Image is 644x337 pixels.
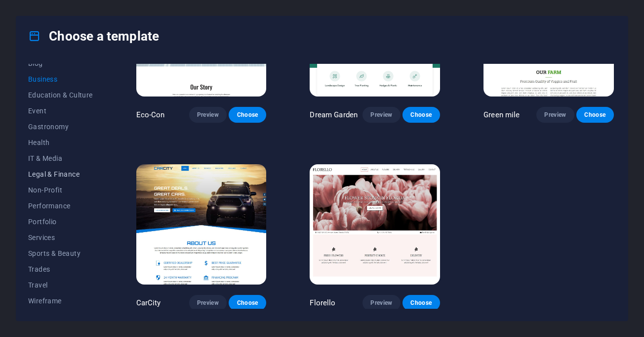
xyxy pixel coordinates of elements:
[28,214,93,230] button: Portfolio
[229,295,266,311] button: Choose
[28,186,93,194] span: Non-Profit
[28,293,93,309] button: Wireframe
[28,281,93,289] span: Travel
[402,107,440,123] button: Choose
[362,107,400,123] button: Preview
[28,297,93,305] span: Wireframe
[28,249,93,257] span: Sports & Beauty
[362,295,400,311] button: Preview
[28,119,93,135] button: Gastronomy
[28,150,93,166] button: IT & Media
[28,91,93,99] span: Education & Culture
[28,87,93,103] button: Education & Culture
[28,135,93,150] button: Health
[28,139,93,146] span: Health
[544,111,566,119] span: Preview
[370,299,392,307] span: Preview
[310,298,335,308] p: Florello
[136,110,165,120] p: Eco-Con
[536,107,574,123] button: Preview
[189,295,227,311] button: Preview
[370,111,392,119] span: Preview
[28,182,93,198] button: Non-Profit
[136,164,267,285] img: CarCity
[576,107,614,123] button: Choose
[310,164,440,285] img: Florello
[28,71,93,87] button: Business
[28,28,159,44] h4: Choose a template
[229,107,266,123] button: Choose
[410,111,432,119] span: Choose
[483,110,520,120] p: Green mile
[28,261,93,277] button: Trades
[28,103,93,119] button: Event
[197,111,219,119] span: Preview
[28,234,93,241] span: Services
[28,123,93,131] span: Gastronomy
[28,265,93,273] span: Trades
[28,245,93,261] button: Sports & Beauty
[410,299,432,307] span: Choose
[197,299,219,307] span: Preview
[28,198,93,214] button: Performance
[402,295,440,311] button: Choose
[28,277,93,293] button: Travel
[28,75,93,83] span: Business
[136,298,161,308] p: CarCity
[28,170,93,178] span: Legal & Finance
[310,110,358,120] p: Dream Garden
[28,166,93,182] button: Legal & Finance
[28,218,93,226] span: Portfolio
[28,202,93,210] span: Performance
[237,111,258,119] span: Choose
[28,154,93,162] span: IT & Media
[28,107,93,115] span: Event
[189,107,227,123] button: Preview
[237,299,258,307] span: Choose
[28,230,93,245] button: Services
[584,111,606,119] span: Choose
